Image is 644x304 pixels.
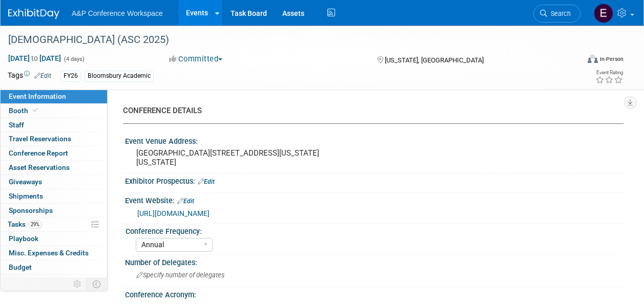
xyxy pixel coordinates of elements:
[136,148,321,167] pre: [GEOGRAPHIC_DATA][STREET_ADDRESS][US_STATE][US_STATE]
[1,146,107,160] a: Conference Report
[165,54,226,64] button: Committed
[588,55,598,63] img: Format-Inperson.png
[125,287,624,300] div: Conference Acronym:
[136,271,224,279] span: Specify number of delegates
[60,71,81,81] div: FY26
[69,277,87,291] td: Personalize Event Tab Strip
[599,55,624,63] div: In-Person
[9,234,38,243] span: Playbook
[1,232,107,246] a: Playbook
[1,204,107,218] a: Sponsorships
[33,107,38,113] i: Booth reservation complete
[9,149,68,157] span: Conference Report
[8,220,42,228] span: Tasks
[1,175,107,189] a: Giveaways
[534,53,624,69] div: Event Format
[9,206,53,214] span: Sponsorships
[125,255,624,268] div: Number of Delegates:
[385,56,484,64] span: [US_STATE], [GEOGRAPHIC_DATA]
[9,277,77,286] span: ROI, Objectives & ROO
[125,134,624,146] div: Event Venue Address:
[177,198,194,205] a: Edit
[8,70,51,82] td: Tags
[9,178,42,186] span: Giveaways
[1,275,107,289] a: ROI, Objectives & ROO
[595,70,623,75] div: Event Rating
[9,135,71,143] span: Travel Reservations
[9,163,70,171] span: Asset Reservations
[87,277,108,291] td: Toggle Event Tabs
[63,56,85,62] span: (4 days)
[5,31,571,49] div: [DEMOGRAPHIC_DATA] (ASC 2025)
[8,54,61,63] span: [DATE] [DATE]
[1,218,107,231] a: Tasks29%
[1,90,107,103] a: Event Information
[30,54,39,62] span: to
[28,221,42,228] span: 29%
[126,224,619,236] div: Conference Frequency:
[533,5,580,23] a: Search
[85,71,154,81] div: Bloomsbury Academic
[547,10,571,17] span: Search
[9,121,24,129] span: Staff
[9,192,43,200] span: Shipments
[1,260,107,274] a: Budget
[123,105,616,116] div: CONFERENCE DETAILS
[72,9,163,17] span: A&P Conference Workspace
[198,178,215,185] a: Edit
[34,72,51,79] a: Edit
[9,92,66,100] span: Event Information
[1,132,107,146] a: Travel Reservations
[9,106,40,115] span: Booth
[137,209,210,218] a: [URL][DOMAIN_NAME]
[594,4,613,23] img: Erika Rollins
[125,193,624,206] div: Event Website:
[1,161,107,175] a: Asset Reservations
[1,118,107,132] a: Staff
[1,246,107,260] a: Misc. Expenses & Credits
[9,263,32,271] span: Budget
[8,9,59,19] img: ExhibitDay
[9,249,89,257] span: Misc. Expenses & Credits
[1,104,107,118] a: Booth
[125,173,624,187] div: Exhibitor Prospectus:
[1,189,107,203] a: Shipments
